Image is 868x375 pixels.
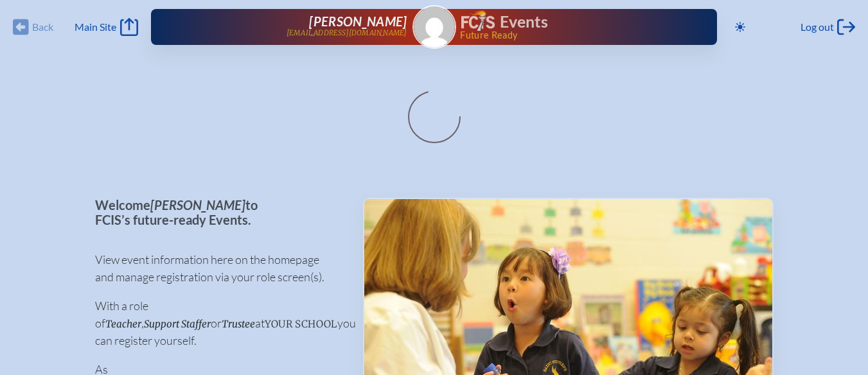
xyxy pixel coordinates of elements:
span: Trustee [222,318,255,330]
img: Gravatar [414,6,455,48]
p: View event information here on the homepage and manage registration via your role screen(s). [95,251,342,286]
p: With a role of , or at you can register yourself. [95,297,342,349]
span: Support Staffer [144,318,211,330]
div: FCIS Events — Future ready [461,10,677,40]
span: [PERSON_NAME] [150,197,245,213]
span: Teacher [105,318,141,330]
a: Main Site [75,18,137,36]
p: Welcome to FCIS’s future-ready Events. [95,198,342,227]
span: your school [265,318,337,330]
span: Future Ready [460,31,676,40]
span: Main Site [75,21,116,33]
p: [EMAIL_ADDRESS][DOMAIN_NAME] [287,29,407,37]
a: [PERSON_NAME][EMAIL_ADDRESS][DOMAIN_NAME] [192,14,407,40]
span: Log out [801,21,834,33]
span: [PERSON_NAME] [309,13,407,29]
a: Gravatar [412,5,456,49]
